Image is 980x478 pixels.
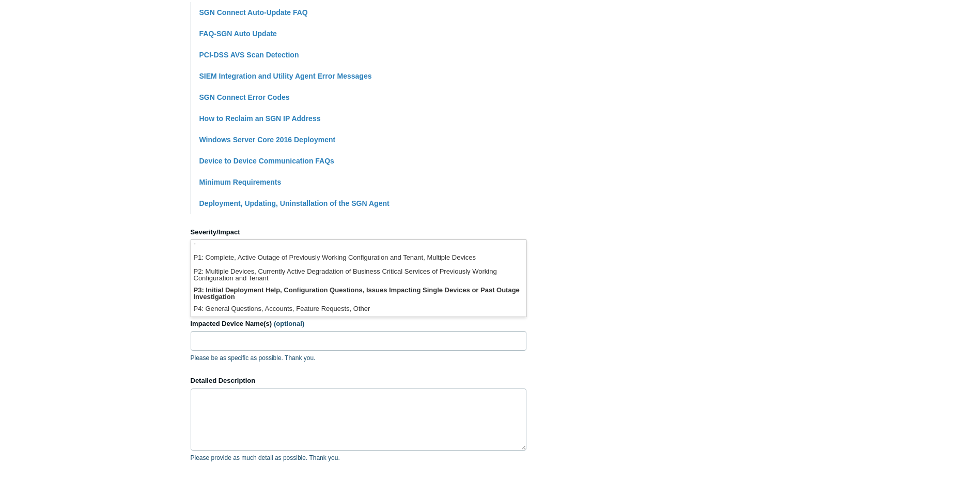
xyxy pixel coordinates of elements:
[199,199,390,207] a: Deployment, Updating, Uninstallation of the SGN Agent
[199,72,372,80] a: SIEM Integration and Utility Agent Error Messages
[191,251,526,265] li: P1: Complete, Active Outage of Previously Working Configuration and Tenant, Multiple Devices
[191,237,526,251] li: -
[191,284,526,303] li: P3: Initial Deployment Help, Configuration Questions, Issues Impacting Single Devices or Past Out...
[274,320,304,327] span: (optional)
[199,93,290,101] a: SGN Connect Error Codes
[199,114,321,123] a: How to Reclaim an SGN IP Address
[191,353,526,363] p: Please be as specific as possible. Thank you.
[199,136,336,144] a: Windows Server Core 2016 Deployment
[191,303,526,317] li: P4: General Questions, Accounts, Feature Requests, Other
[191,319,526,329] label: Impacted Device Name(s)
[199,178,282,186] a: Minimum Requirements
[199,157,334,165] a: Device to Device Communication FAQs
[191,227,526,237] label: Severity/Impact
[191,265,526,284] li: P2: Multiple Devices, Currently Active Degradation of Business Critical Services of Previously Wo...
[191,376,526,386] label: Detailed Description
[199,29,277,38] a: FAQ-SGN Auto Update
[199,51,299,59] a: PCI-DSS AVS Scan Detection
[191,453,526,462] p: Please provide as much detail as possible. Thank you.
[199,8,308,17] a: SGN Connect Auto-Update FAQ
